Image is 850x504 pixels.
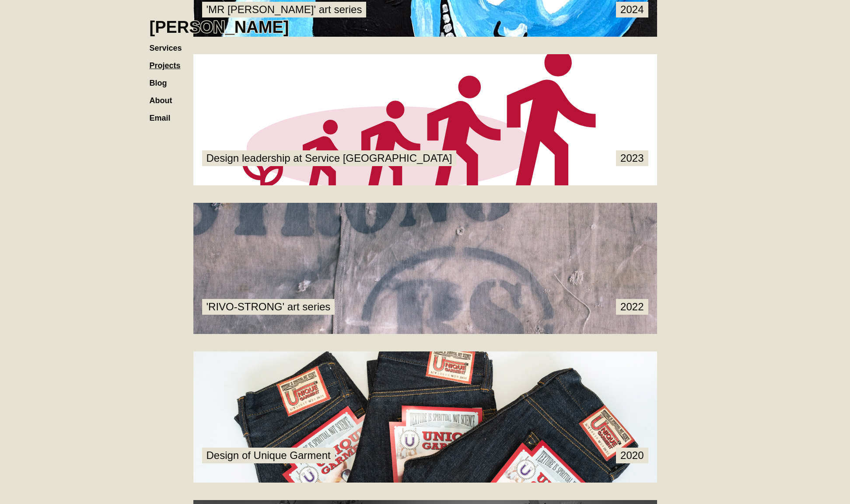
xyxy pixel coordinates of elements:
a: home [150,9,289,37]
a: About [150,87,181,105]
a: Blog [150,70,176,87]
a: Projects [150,52,189,70]
a: Services [150,35,191,52]
a: Email [150,105,179,122]
h1: [PERSON_NAME] [150,17,289,37]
